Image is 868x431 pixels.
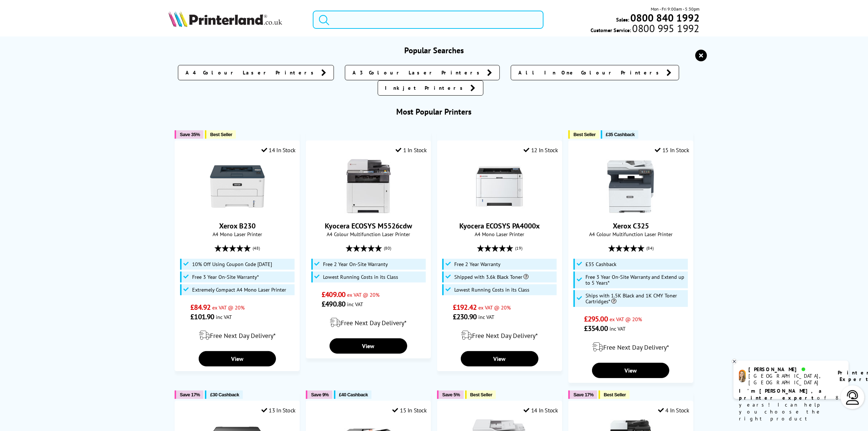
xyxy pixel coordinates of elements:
[749,366,829,373] div: [PERSON_NAME]
[568,130,599,139] button: Best Seller
[179,325,295,346] div: modal_delivery
[603,208,658,215] a: Xerox C325
[613,221,649,231] a: Xerox C325
[470,392,493,397] span: Best Seller
[385,84,467,92] span: Inkjet Printers
[180,132,200,137] span: Save 35%
[599,390,630,399] button: Best Seller
[631,25,700,32] span: 0800 995 1992
[610,316,642,323] span: ex VAT @ 20%
[478,304,511,311] span: ex VAT @ 20%
[573,132,596,137] span: Best Seller
[353,69,483,76] span: A3 Colour Laser Printers
[210,132,232,137] span: Best Seller
[646,241,654,255] span: (84)
[604,392,626,397] span: Best Seller
[441,231,558,238] span: A4 Mono Laser Printer
[845,390,860,405] img: user-headset-light.svg
[168,45,700,55] h3: Popular Searches
[441,325,558,346] div: modal_delivery
[585,261,616,267] span: £35 Cashback
[572,337,689,357] div: modal_delivery
[749,373,829,386] div: [GEOGRAPHIC_DATA], [GEOGRAPHIC_DATA]
[253,241,260,255] span: (48)
[384,241,391,255] span: (80)
[739,388,824,401] b: I'm [PERSON_NAME], a printer expert
[168,11,304,28] a: Printerland Logo
[179,231,295,238] span: A4 Mono Laser Printer
[629,14,700,21] a: 0800 840 1992
[396,146,427,154] div: 1 In Stock
[322,299,345,309] span: £490.80
[330,338,407,354] a: View
[306,390,332,399] button: Save 9%
[205,390,242,399] button: £30 Cashback
[345,65,500,80] a: A3 Colour Laser Printers
[478,313,494,320] span: inc VAT
[573,392,593,397] span: Save 17%
[584,324,608,333] span: £354.00
[378,80,483,96] a: Inkjet Printers
[219,221,256,231] a: Xerox B230
[453,303,476,312] span: £192.42
[610,325,626,332] span: inc VAT
[210,208,265,215] a: Xerox B230
[472,208,527,215] a: Kyocera ECOSYS PA4000x
[212,304,245,311] span: ex VAT @ 20%
[523,146,558,154] div: 12 In Stock
[393,407,427,414] div: 15 In Stock
[739,388,843,422] p: of 8 years! I can help you choose the right product
[515,241,522,255] span: (19)
[616,16,629,23] span: Sales:
[454,287,529,293] span: Lowest Running Costs in its Class
[175,130,203,139] button: Save 35%
[310,312,427,333] div: modal_delivery
[322,290,345,299] span: £409.00
[347,301,363,308] span: inc VAT
[334,390,371,399] button: £40 Cashback
[453,312,476,322] span: £230.90
[339,392,368,397] span: £40 Cashback
[585,274,686,286] span: Free 3 Year On-Site Warranty and Extend up to 5 Years*
[584,314,608,324] span: £295.00
[472,159,527,214] img: Kyocera ECOSYS PA4000x
[199,351,276,366] a: View
[603,159,658,214] img: Xerox C325
[190,303,210,312] span: £84.92
[261,146,296,154] div: 14 In Stock
[347,291,379,298] span: ex VAT @ 20%
[192,287,286,293] span: Extremely Compact A4 Mono Laser Printer
[323,274,398,280] span: Lowest Running Costs in its Class
[518,69,663,76] span: All In One Colour Printers
[180,392,200,397] span: Save 17%
[592,363,669,378] a: View
[168,11,282,27] img: Printerland Logo
[210,159,265,214] img: Xerox B230
[192,274,259,280] span: Free 3 Year On-Site Warranty*
[585,293,686,304] span: Ships with 1.5K Black and 1K CMY Toner Cartridges*
[216,313,232,320] span: inc VAT
[442,392,460,397] span: Save 5%
[205,130,236,139] button: Best Seller
[651,5,700,12] span: Mon - Fri 9:00am - 5:30pm
[261,407,296,414] div: 13 In Stock
[630,11,700,24] b: 0800 840 1992
[461,351,538,366] a: View
[606,132,635,137] span: £35 Cashback
[523,407,558,414] div: 14 In Stock
[655,146,689,154] div: 15 In Stock
[591,25,700,34] span: Customer Service:
[437,390,463,399] button: Save 5%
[341,159,396,214] img: Kyocera ECOSYS M5526cdw
[511,65,679,80] a: All In One Colour Printers
[311,392,328,397] span: Save 9%
[568,390,597,399] button: Save 17%
[190,312,214,322] span: £101.90
[210,392,239,397] span: £30 Cashback
[572,231,689,238] span: A4 Colour Multifunction Laser Printer
[601,130,638,139] button: £35 Cashback
[178,65,334,80] a: A4 Colour Laser Printers
[323,261,388,267] span: Free 2 Year On-Site Warranty
[186,69,318,76] span: A4 Colour Laser Printers
[168,107,700,117] h3: Most Popular Printers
